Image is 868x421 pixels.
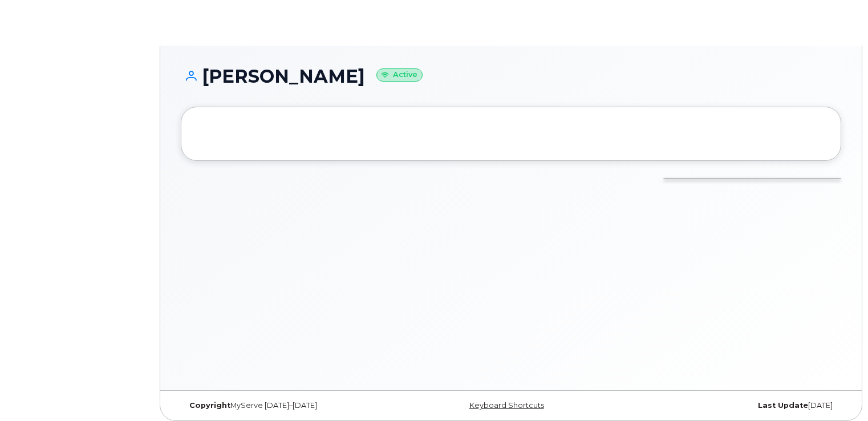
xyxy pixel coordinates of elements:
a: Keyboard Shortcuts [469,401,544,410]
h1: [PERSON_NAME] [181,66,841,86]
div: [DATE] [621,401,841,410]
strong: Last Update [758,401,808,410]
small: Active [376,68,423,82]
div: MyServe [DATE]–[DATE] [181,401,401,410]
strong: Copyright [189,401,230,410]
